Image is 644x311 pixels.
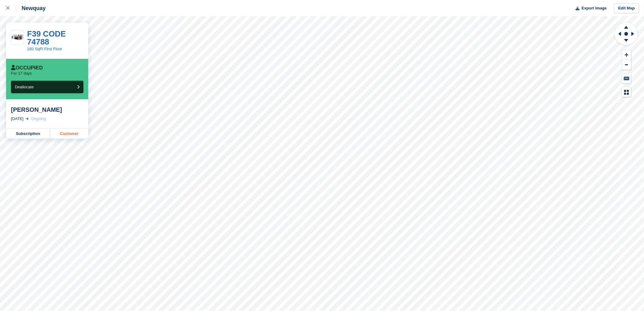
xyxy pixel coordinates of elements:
[11,33,24,42] img: 150-sqft-unit.jpg
[622,60,631,70] button: Zoom Out
[27,29,66,46] a: F39 CODE 74788
[582,5,607,11] span: Export Image
[11,81,83,93] button: Deallocate
[50,129,88,139] a: Customer
[27,47,62,51] a: 160 SqFt First Floor
[11,106,83,113] div: [PERSON_NAME]
[622,50,631,60] button: Zoom In
[614,3,639,13] a: Edit Map
[15,85,33,89] span: Deallocate
[622,87,631,97] button: Map Legend
[6,129,50,139] a: Subscription
[16,5,46,12] div: Newquay
[11,65,43,71] div: Occupied
[11,116,23,122] div: [DATE]
[622,73,631,83] button: Keyboard Shortcuts
[26,118,29,120] img: arrow-right-light-icn-cde0832a797a2874e46488d9cf13f60e5c3a73dbe684e267c42b8395dfbc2abf.svg
[572,3,607,13] button: Export Image
[11,71,32,76] p: For 17 days
[31,116,46,122] div: Ongoing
